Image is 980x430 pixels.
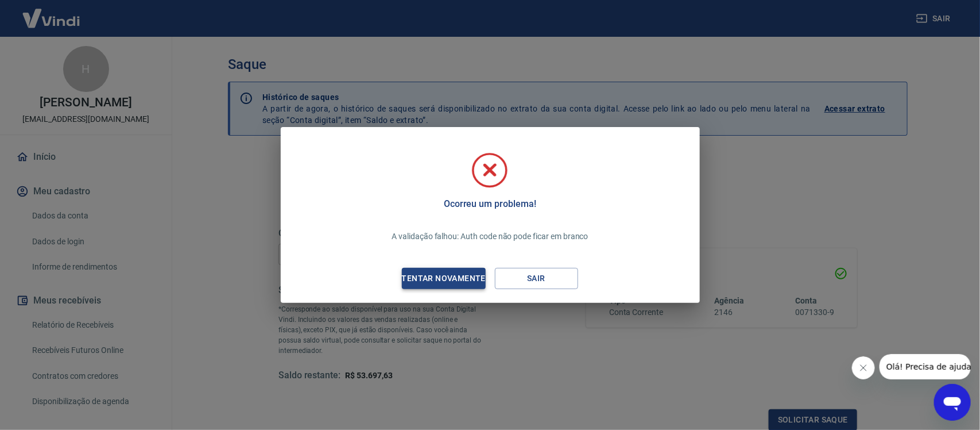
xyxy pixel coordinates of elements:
[444,198,536,210] h5: Ocorreu um problema!
[392,231,588,243] p: A validação falhou: Auth code não pode ficar em branco
[495,268,578,289] button: Sair
[7,8,96,17] span: Olá! Precisa de ajuda?
[934,384,971,421] iframe: Botão para abrir a janela de mensagens
[388,271,499,286] div: Tentar novamente
[402,268,485,289] button: Tentar novamente
[880,354,971,379] iframe: Mensagem da empresa
[852,356,875,379] iframe: Fechar mensagem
